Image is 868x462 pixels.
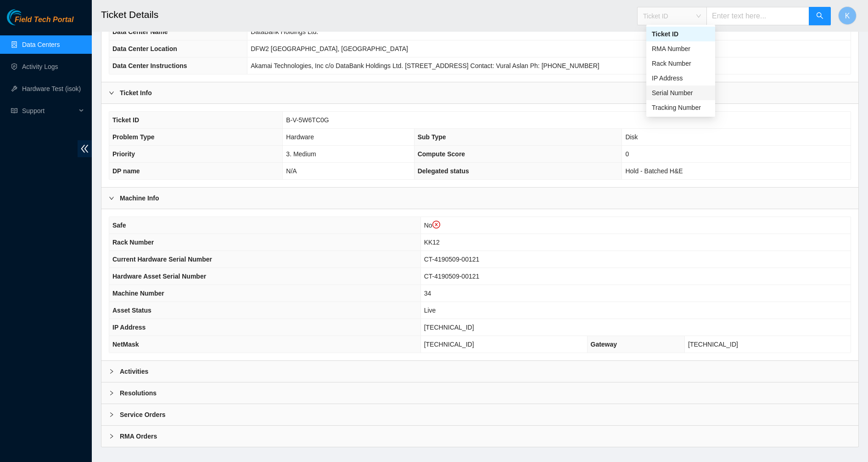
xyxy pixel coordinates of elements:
span: close-circle [432,221,441,229]
span: Data Center Name [112,28,168,35]
span: Priority [112,150,135,158]
span: No [424,222,440,229]
span: Gateway [591,341,617,348]
span: Field Tech Portal [15,16,73,24]
span: right [109,433,114,439]
span: 34 [424,290,431,297]
span: KK12 [424,239,440,246]
a: Data Centers [22,41,60,48]
b: Service Orders [120,410,166,420]
span: Disk [625,133,638,141]
span: 0 [625,150,629,158]
span: Data Center Instructions [112,62,187,69]
span: Hardware [286,133,314,141]
span: Asset Status [112,307,151,314]
b: RMA Orders [120,431,157,441]
a: Hardware Test (isok) [22,85,81,92]
span: Akamai Technologies, Inc c/o DataBank Holdings Ltd. [STREET_ADDRESS] Contact: Vural Aslan Ph: [PH... [251,62,599,69]
span: Safe [112,222,126,229]
span: B-V-5W6TC0G [286,116,329,124]
div: Ticket ID [646,27,715,41]
span: CT-4190509-00121 [424,273,480,280]
span: double-left [78,140,92,157]
span: Data Center Location [112,45,177,52]
b: Ticket Info [120,88,152,98]
span: right [109,90,114,96]
div: RMA Orders [101,426,858,447]
div: Machine Info [101,188,858,209]
div: Ticket ID [652,29,710,39]
div: Ticket Info [101,82,858,103]
span: Ticket ID [112,116,139,124]
button: search [809,7,831,25]
b: Activities [120,366,148,376]
span: Compute Score [418,150,465,158]
span: Support [22,102,76,120]
span: search [816,12,823,21]
div: Resolutions [101,382,858,404]
a: Akamai TechnologiesField Tech Portal [7,17,73,29]
span: 3. Medium [286,150,316,158]
span: Hardware Asset Serial Number [112,273,206,280]
span: read [11,108,17,114]
span: [TECHNICAL_ID] [424,324,474,331]
span: [TECHNICAL_ID] [688,341,738,348]
div: Activities [101,361,858,382]
span: DFW2 [GEOGRAPHIC_DATA], [GEOGRAPHIC_DATA] [251,45,408,52]
span: Problem Type [112,133,155,141]
span: NetMask [112,341,139,348]
span: right [109,195,114,201]
div: IP Address [652,73,710,83]
span: IP Address [112,324,146,331]
span: Machine Number [112,290,164,297]
span: right [109,369,114,374]
span: Hold - Batched H&E [625,167,683,175]
span: CT-4190509-00121 [424,256,480,263]
a: Activity Logs [22,63,58,70]
div: Service Orders [101,404,858,425]
b: Machine Info [120,193,159,203]
span: [TECHNICAL_ID] [424,341,474,348]
span: N/A [286,167,297,175]
span: Delegated status [418,167,469,175]
span: Live [424,307,436,314]
div: IP Address [646,71,715,86]
span: Current Hardware Serial Number [112,256,212,263]
div: Tracking Number [652,103,710,113]
span: Ticket ID [643,9,701,23]
img: Akamai Technologies [7,9,46,25]
div: RMA Number [652,44,710,54]
button: K [838,6,857,25]
div: Serial Number [652,88,710,98]
span: right [109,390,114,396]
span: DataBank Holdings Ltd. [251,28,318,35]
span: K [845,10,850,22]
div: RMA Number [646,41,715,56]
span: Sub Type [418,133,446,141]
div: Rack Number [646,56,715,71]
div: Serial Number [646,86,715,100]
span: DP name [112,167,140,175]
span: right [109,412,114,417]
span: Rack Number [112,239,154,246]
b: Resolutions [120,388,157,398]
input: Enter text here... [706,7,809,25]
div: Tracking Number [646,100,715,115]
div: Rack Number [652,58,710,68]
